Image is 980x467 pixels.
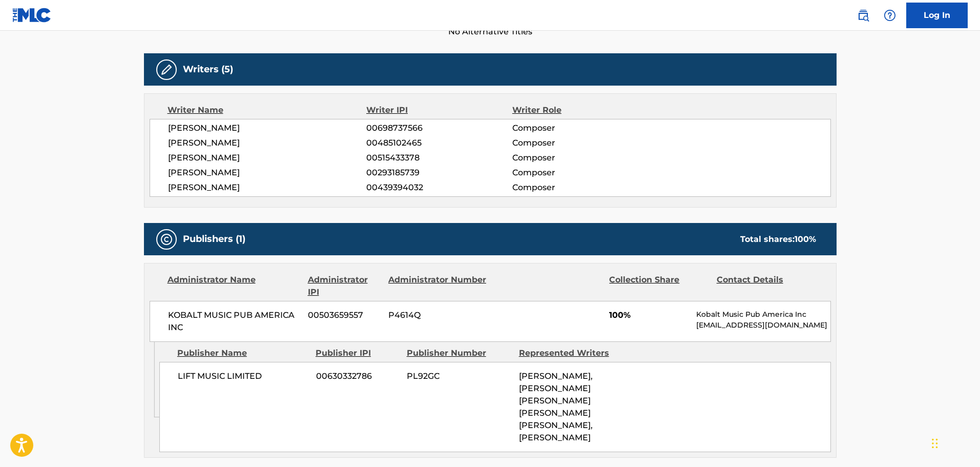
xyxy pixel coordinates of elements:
[178,370,308,382] span: LIFT MUSIC LIMITED
[177,347,308,359] div: Publisher Name
[519,347,623,359] div: Represented Writers
[512,181,645,194] span: Composer
[366,137,512,149] span: 00485102465
[168,137,367,149] span: [PERSON_NAME]
[512,167,645,179] span: Composer
[512,104,645,116] div: Writer Role
[308,309,381,321] span: 00503659557
[366,104,512,116] div: Writer IPI
[740,233,816,246] div: Total shares:
[512,152,645,164] span: Composer
[388,274,488,298] div: Administrator Number
[519,371,593,442] span: [PERSON_NAME], [PERSON_NAME] [PERSON_NAME] [PERSON_NAME] [PERSON_NAME], [PERSON_NAME]
[183,233,245,245] h5: Publishers (1)
[366,181,512,194] span: 00439394032
[144,26,837,38] span: No Alternative Titles
[388,309,488,321] span: P4614Q
[183,64,233,75] h5: Writers (5)
[316,347,399,359] div: Publisher IPI
[696,320,830,331] p: [EMAIL_ADDRESS][DOMAIN_NAME]
[512,137,645,149] span: Composer
[168,167,367,179] span: [PERSON_NAME]
[407,347,511,359] div: Publisher Number
[853,5,873,26] a: Public Search
[366,152,512,164] span: 00515433378
[168,122,367,134] span: [PERSON_NAME]
[407,370,511,382] span: PL92GC
[308,274,381,298] div: Administrator IPI
[696,309,830,320] p: Kobalt Music Pub America Inc
[609,309,689,321] span: 100%
[366,122,512,134] span: 00698737566
[168,104,367,116] div: Writer Name
[884,9,896,22] img: help
[795,234,816,244] span: 100 %
[857,9,869,22] img: search
[717,274,816,298] div: Contact Details
[906,3,968,28] a: Log In
[160,64,173,76] img: Writers
[366,167,512,179] span: 00293185739
[168,152,367,164] span: [PERSON_NAME]
[12,8,52,23] img: MLC Logo
[168,274,300,298] div: Administrator Name
[609,274,708,298] div: Collection Share
[512,122,645,134] span: Composer
[168,181,367,194] span: [PERSON_NAME]
[929,418,980,467] iframe: Chat Widget
[160,233,173,246] img: Publishers
[932,428,938,459] div: Drag
[168,309,301,334] span: KOBALT MUSIC PUB AMERICA INC
[316,370,399,382] span: 00630332786
[880,5,900,26] div: Help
